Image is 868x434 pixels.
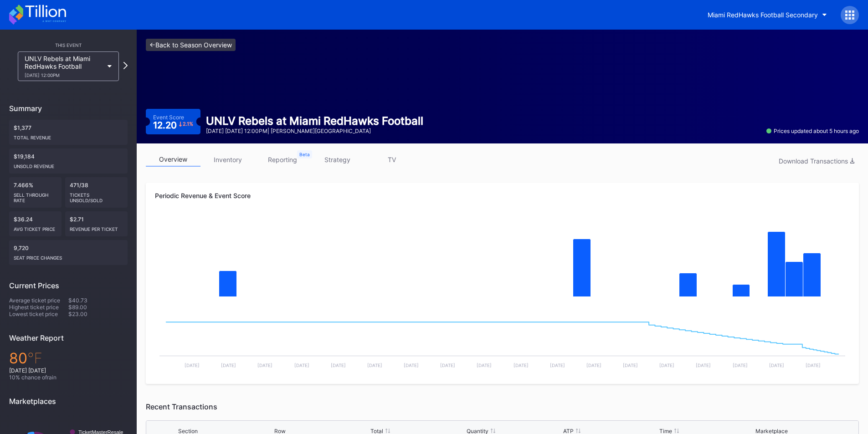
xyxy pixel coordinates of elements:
div: Highest ticket price [9,304,68,311]
text: [DATE] [586,363,601,368]
div: Total Revenue [14,131,123,140]
div: [DATE] 12:00PM [25,72,103,78]
div: $40.73 [68,297,128,304]
div: $89.00 [68,304,128,311]
text: [DATE] [257,363,272,368]
div: Sell Through Rate [14,189,57,203]
button: Miami RedHawks Football Secondary [701,6,834,23]
span: ℉ [27,349,42,367]
div: Summary [9,104,128,113]
div: [DATE] [DATE] 12:00PM | [PERSON_NAME][GEOGRAPHIC_DATA] [206,128,423,134]
text: [DATE] [185,363,200,368]
div: This Event [9,42,128,48]
text: [DATE] [477,363,492,368]
div: 9,720 [9,240,128,265]
a: TV [365,153,419,167]
div: Avg ticket price [14,223,57,232]
div: $23.00 [68,311,128,317]
text: [DATE] [806,363,821,368]
div: Weather Report [9,333,128,342]
div: 7.466% [9,177,62,208]
text: [DATE] [659,363,674,368]
a: reporting [255,153,310,167]
div: $36.24 [9,211,62,236]
text: [DATE] [367,363,382,368]
svg: Chart title [155,306,850,375]
a: strategy [310,153,365,167]
div: Download Transactions [779,157,854,165]
div: [DATE] [DATE] [9,367,128,374]
div: 2.1 % [183,122,193,127]
div: Prices updated about 5 hours ago [766,128,859,134]
a: <-Back to Season Overview [146,39,236,51]
div: Marketplaces [9,397,128,406]
text: [DATE] [769,363,784,368]
div: $2.71 [65,211,128,236]
div: Recent Transactions [146,402,859,411]
div: UNLV Rebels at Miami RedHawks Football [206,114,423,128]
div: Periodic Revenue & Event Score [155,192,850,199]
text: [DATE] [514,363,529,368]
svg: Chart title [155,215,850,306]
div: Lowest ticket price [9,311,68,317]
div: 12.20 [153,121,194,130]
div: seat price changes [14,251,123,260]
text: [DATE] [331,363,346,368]
a: inventory [200,153,255,167]
div: UNLV Rebels at Miami RedHawks Football [25,55,103,78]
text: [DATE] [404,363,419,368]
text: [DATE] [221,363,236,368]
text: [DATE] [733,363,748,368]
div: Unsold Revenue [14,160,123,169]
button: Download Transactions [774,155,859,167]
div: Tickets Unsold/Sold [70,189,123,203]
div: Average ticket price [9,297,68,304]
text: [DATE] [294,363,309,368]
div: 10 % chance of rain [9,374,128,381]
div: Revenue per ticket [70,223,123,232]
div: $1,377 [9,120,128,145]
div: 80 [9,349,128,367]
text: [DATE] [623,363,638,368]
div: Miami RedHawks Football Secondary [708,11,818,19]
text: [DATE] [696,363,711,368]
div: Event Score [153,114,184,121]
a: overview [146,153,200,167]
div: 471/38 [65,177,128,208]
div: Current Prices [9,281,128,290]
div: $19,184 [9,148,128,174]
text: [DATE] [440,363,455,368]
text: [DATE] [550,363,565,368]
